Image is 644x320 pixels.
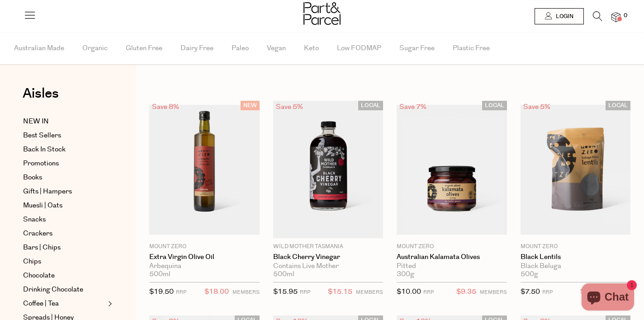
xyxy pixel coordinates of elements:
[337,33,381,64] span: Low FODMAP
[23,298,59,309] span: Coffee | Tea
[23,158,59,169] span: Promotions
[273,101,384,238] img: Black Cherry Vinegar
[23,228,105,239] a: Crackers
[397,270,414,278] span: 300g
[273,270,294,278] span: 500ml
[397,105,507,235] img: Australian Kalamata Olives
[23,172,42,183] span: Books
[23,144,105,155] a: Back In Stock
[554,13,573,20] span: Login
[300,289,310,296] small: RRP
[232,289,260,296] small: MEMBERS
[23,214,105,225] a: Snacks
[482,101,507,110] span: LOCAL
[23,284,83,295] span: Drinking Chocolate
[399,33,435,64] span: Sugar Free
[535,8,584,24] a: Login
[23,228,52,239] span: Crackers
[23,116,49,127] span: NEW IN
[273,262,384,270] div: Contains Live Mother
[521,262,631,270] div: Black Beluga
[23,270,105,281] a: Chocolate
[23,256,41,267] span: Chips
[611,12,620,22] a: 0
[273,253,384,261] a: Black Cherry Vinegar
[23,284,105,295] a: Drinking Chocolate
[23,172,105,183] a: Books
[267,33,286,64] span: Vegan
[23,242,105,253] a: Bars | Chips
[149,270,170,278] span: 500ml
[23,130,105,141] a: Best Sellers
[106,298,112,309] button: Expand/Collapse Coffee | Tea
[23,158,105,169] a: Promotions
[126,33,162,64] span: Gluten Free
[23,298,105,309] a: Coffee | Tea
[453,33,490,64] span: Plastic Free
[180,33,213,64] span: Dairy Free
[23,186,72,197] span: Gifts | Hampers
[456,286,476,298] span: $9.35
[304,33,319,64] span: Keto
[606,101,630,110] span: LOCAL
[23,200,105,211] a: Muesli | Oats
[521,101,553,113] div: Save 5%
[621,12,630,20] span: 0
[23,256,105,267] a: Chips
[149,101,182,113] div: Save 8%
[14,33,64,64] span: Australian Made
[149,287,174,296] span: $19.50
[423,289,434,296] small: RRP
[23,144,66,155] span: Back In Stock
[149,262,260,270] div: Arbequina
[23,200,62,211] span: Muesli | Oats
[23,186,105,197] a: Gifts | Hampers
[23,84,59,104] span: Aisles
[328,286,352,298] span: $15.15
[23,214,46,225] span: Snacks
[356,289,383,296] small: MEMBERS
[397,253,507,261] a: Australian Kalamata Olives
[241,101,260,110] span: NEW
[521,105,631,235] img: Black Lentils
[23,130,61,141] span: Best Sellers
[303,2,341,25] img: Part&Parcel
[273,101,306,113] div: Save 5%
[23,87,59,109] a: Aisles
[149,243,260,251] p: Mount Zero
[521,253,631,261] a: Black Lentils
[542,289,553,296] small: RRP
[149,253,260,261] a: Extra Virgin Olive Oil
[23,270,55,281] span: Chocolate
[480,289,507,296] small: MEMBERS
[579,283,637,313] inbox-online-store-chat: Shopify online store chat
[397,287,421,296] span: $10.00
[204,286,229,298] span: $18.00
[397,243,507,251] p: Mount Zero
[273,243,384,251] p: Wild Mother Tasmania
[358,101,383,110] span: LOCAL
[23,116,105,127] a: NEW IN
[273,287,298,296] span: $15.95
[521,287,540,296] span: $7.50
[232,33,249,64] span: Paleo
[23,242,61,253] span: Bars | Chips
[82,33,108,64] span: Organic
[176,289,186,296] small: RRP
[521,270,538,278] span: 500g
[397,101,429,113] div: Save 7%
[149,105,260,235] img: Extra Virgin Olive Oil
[397,262,507,270] div: Pitted
[521,243,631,251] p: Mount Zero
